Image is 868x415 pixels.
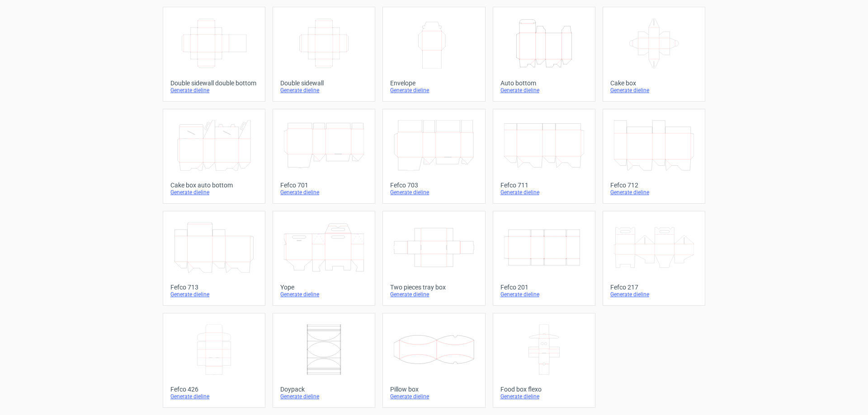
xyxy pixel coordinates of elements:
div: Generate dieline [170,189,258,196]
div: Food box flexo [500,386,588,393]
div: Two pieces tray box [390,284,477,291]
a: Auto bottomGenerate dieline [493,7,595,102]
div: Generate dieline [500,189,588,196]
div: Fefco 713 [170,284,258,291]
div: Fefco 201 [500,284,588,291]
div: Fefco 712 [610,182,698,189]
div: Double sidewall double bottom [170,79,258,87]
a: Food box flexoGenerate dieline [493,313,595,408]
a: Fefco 703Generate dieline [382,109,485,204]
div: Fefco 217 [610,284,698,291]
div: Generate dieline [500,291,588,298]
div: Generate dieline [170,87,258,94]
a: Fefco 201Generate dieline [493,211,595,306]
div: Double sidewall [280,79,368,87]
div: Generate dieline [280,189,368,196]
div: Envelope [390,79,477,87]
div: Yope [280,284,368,291]
div: Fefco 701 [280,182,368,189]
div: Generate dieline [610,189,698,196]
div: Generate dieline [500,87,588,94]
a: EnvelopeGenerate dieline [382,7,485,102]
a: Fefco 426Generate dieline [163,313,265,408]
div: Cake box [610,79,698,87]
div: Generate dieline [390,87,477,94]
div: Generate dieline [280,393,368,400]
a: Cake box auto bottomGenerate dieline [163,109,265,204]
div: Generate dieline [390,189,477,196]
div: Generate dieline [170,291,258,298]
div: Fefco 426 [170,386,258,393]
div: Cake box auto bottom [170,182,258,189]
div: Generate dieline [610,87,698,94]
a: Fefco 701Generate dieline [273,109,375,204]
a: Fefco 713Generate dieline [163,211,265,306]
div: Auto bottom [500,79,588,87]
a: Cake boxGenerate dieline [603,7,705,102]
a: YopeGenerate dieline [273,211,375,306]
div: Generate dieline [170,393,258,400]
a: Double sidewallGenerate dieline [273,7,375,102]
div: Generate dieline [280,291,368,298]
div: Fefco 703 [390,182,477,189]
a: DoypackGenerate dieline [273,313,375,408]
div: Pillow box [390,386,477,393]
a: Two pieces tray boxGenerate dieline [382,211,485,306]
div: Generate dieline [390,291,477,298]
a: Fefco 712Generate dieline [603,109,705,204]
div: Generate dieline [610,291,698,298]
a: Fefco 711Generate dieline [493,109,595,204]
div: Doypack [280,386,368,393]
a: Double sidewall double bottomGenerate dieline [163,7,265,102]
div: Generate dieline [390,393,477,400]
a: Fefco 217Generate dieline [603,211,705,306]
div: Generate dieline [500,393,588,400]
div: Fefco 711 [500,182,588,189]
a: Pillow boxGenerate dieline [382,313,485,408]
div: Generate dieline [280,87,368,94]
